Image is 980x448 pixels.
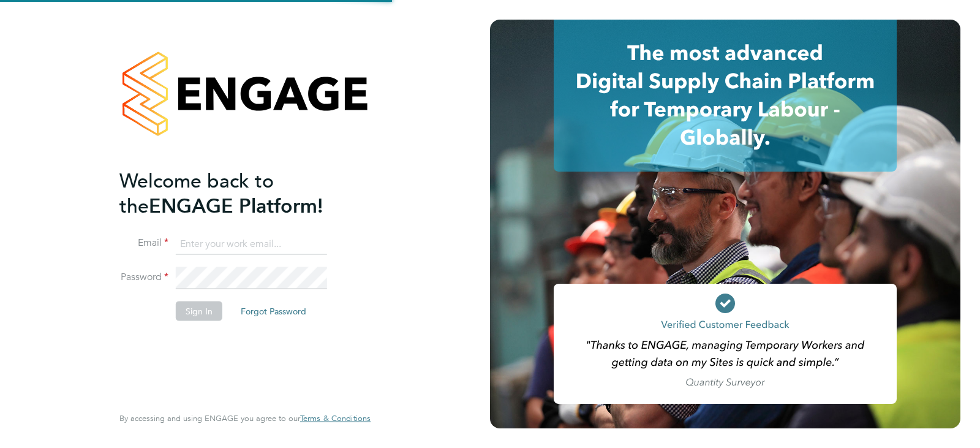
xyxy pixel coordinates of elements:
[119,169,274,218] span: Welcome back to the
[119,271,168,284] label: Password
[119,413,371,423] span: By accessing and using ENGAGE you agree to our
[176,233,327,255] input: Enter your work email...
[231,302,316,321] button: Forgot Password
[119,237,168,249] label: Email
[119,168,358,218] h2: ENGAGE Platform!
[300,414,371,423] a: Terms & Conditions
[176,302,222,321] button: Sign In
